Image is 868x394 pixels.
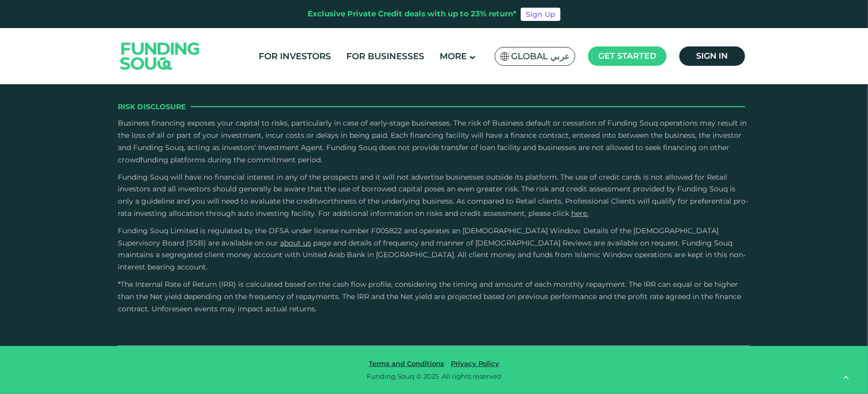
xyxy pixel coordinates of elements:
[118,238,746,272] span: and details of frequency and manner of [DEMOGRAPHIC_DATA] Reviews are available on request. Fundi...
[511,51,570,62] span: Global عربي
[448,359,502,367] a: Privacy Policy
[366,359,447,367] a: Terms and Conditions
[118,173,748,218] span: Funding Souq will have no financial interest in any of the prospects and it will not advertise bu...
[571,209,589,218] a: here.
[442,372,501,380] span: All rights reserved
[598,51,656,61] span: Get started
[280,238,311,248] a: About Us
[118,101,186,112] span: Risk Disclosure
[521,8,560,21] a: Sign Up
[679,46,745,66] a: Sign in
[257,48,334,65] a: For Investors
[367,372,422,380] span: Funding Souq ©
[313,238,331,248] span: page
[440,51,467,61] span: More
[835,366,858,389] button: back
[118,279,750,315] p: *The Internal Rate of Return (IRR) is calculated based on the cash flow profile, considering the ...
[110,31,210,82] img: Logo
[500,52,509,61] img: SA Flag
[344,48,427,65] a: For Businesses
[423,372,439,380] span: 2025
[697,51,728,61] span: Sign in
[118,117,750,166] p: Business financing exposes your capital to risks, particularly in case of early-stage businesses....
[118,226,719,248] span: Funding Souq Limited is regulated by the DFSA under license number F005822 and operates an [DEMOG...
[308,8,517,20] div: Exclusive Private Credit deals with up to 23% return*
